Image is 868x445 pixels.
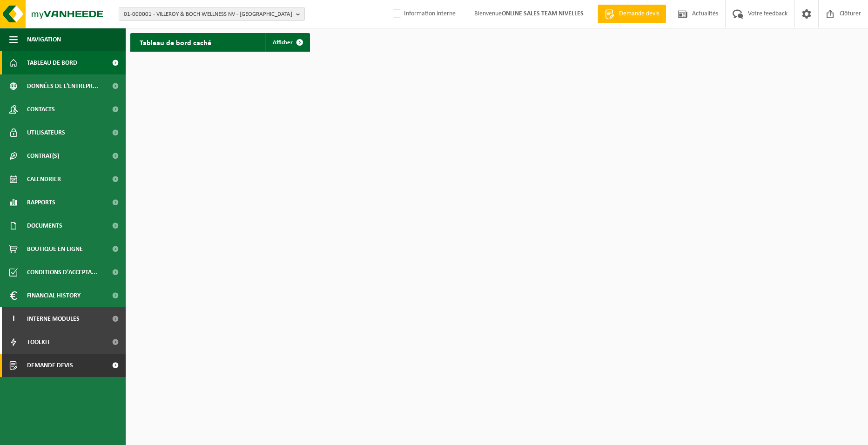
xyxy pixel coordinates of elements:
[27,261,97,284] span: Conditions d'accepta...
[27,237,83,261] span: Boutique en ligne
[265,33,309,52] a: Afficher
[617,9,661,19] span: Demande devis
[27,51,77,74] span: Tableau de bord
[391,7,456,21] label: Information interne
[598,5,666,23] a: Demande devis
[27,144,59,168] span: Contrat(s)
[273,40,293,46] span: Afficher
[27,98,55,121] span: Contacts
[27,284,81,307] span: Financial History
[27,121,65,144] span: Utilisateurs
[27,74,98,98] span: Données de l'entrepr...
[124,7,292,21] span: 01-000001 - VILLEROY & BOCH WELLNESS NV - [GEOGRAPHIC_DATA]
[27,307,80,330] span: Interne modules
[502,10,584,17] strong: ONLINE SALES TEAM NIVELLES
[27,28,61,51] span: Navigation
[27,214,62,237] span: Documents
[27,191,55,214] span: Rapports
[119,7,305,21] button: 01-000001 - VILLEROY & BOCH WELLNESS NV - [GEOGRAPHIC_DATA]
[27,354,73,377] span: Demande devis
[27,330,50,354] span: Toolkit
[130,33,221,51] h2: Tableau de bord caché
[9,307,18,330] span: I
[27,168,61,191] span: Calendrier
